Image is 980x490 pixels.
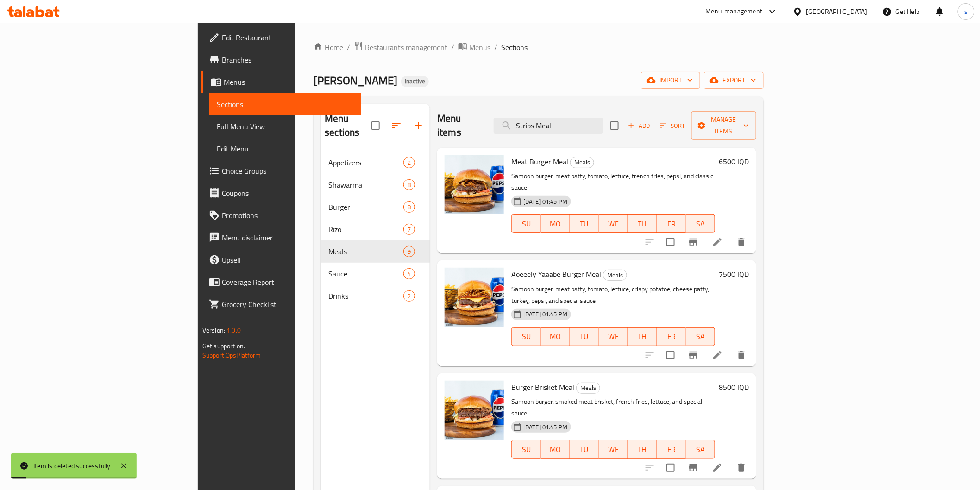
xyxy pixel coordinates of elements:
[628,440,657,459] button: TH
[328,201,403,213] div: Burger
[730,344,753,366] button: delete
[541,440,570,459] button: MO
[328,179,403,190] span: Shawarma
[686,214,715,233] button: SA
[730,457,753,479] button: delete
[328,268,403,279] div: Sauce
[408,114,430,137] button: Add section
[704,72,764,89] button: export
[690,330,711,343] span: SA
[570,214,599,233] button: TU
[515,443,537,456] span: SU
[403,201,415,213] div: items
[401,76,429,87] div: Inactive
[719,381,749,394] h6: 8500 IQD
[321,151,430,174] div: Appetizers2
[511,440,541,459] button: SU
[321,218,430,240] div: Rizo7
[574,217,596,231] span: TU
[511,267,601,281] span: Aoeeely Yaaabe Burger Meal
[682,231,704,253] button: Branch-specific-item
[599,327,628,346] button: WE
[201,249,361,271] a: Upsell
[661,443,683,456] span: FR
[570,440,599,459] button: TU
[445,155,504,214] img: Meat Burger Meal
[328,246,403,257] span: Meals
[603,270,627,281] span: Meals
[201,160,361,182] a: Choice Groups
[321,174,430,196] div: Shawarma8
[201,26,361,49] a: Edit Restaurant
[605,116,624,135] span: Select section
[437,112,483,139] h2: Menu items
[202,340,245,352] span: Get support on:
[632,217,653,231] span: TH
[599,214,628,233] button: WE
[661,458,680,477] span: Select to update
[706,6,763,17] div: Menu-management
[511,170,715,194] p: Samoon burger, meat patty, tomato, lettuce, french fries, pepsi, and classic sauce
[624,119,654,133] button: Add
[624,119,654,133] span: Add item
[404,292,415,301] span: 2
[511,283,715,307] p: Samoon burger, meat patty, tomato, lettuce, crispy potatoe, cheese patty, turkey, pepsi, and spec...
[222,232,354,243] span: Menu disclaimer
[657,214,686,233] button: FR
[515,330,537,343] span: SU
[328,157,403,168] span: Appetizers
[403,179,415,190] div: items
[712,462,723,473] a: Edit menu item
[545,217,566,231] span: MO
[404,158,415,167] span: 2
[201,71,361,93] a: Menus
[494,42,497,53] li: /
[511,155,568,169] span: Meat Burger Meal
[226,324,241,336] span: 1.0.0
[321,263,430,285] div: Sauce4
[719,268,749,281] h6: 7500 IQD
[321,196,430,218] div: Burger8
[964,6,967,17] span: s
[222,254,354,265] span: Upsell
[686,327,715,346] button: SA
[657,440,686,459] button: FR
[222,188,354,199] span: Coupons
[574,330,596,343] span: TU
[217,99,354,110] span: Sections
[217,143,354,154] span: Edit Menu
[654,119,691,133] span: Sort items
[403,224,415,235] div: items
[458,41,490,53] a: Menus
[403,268,415,279] div: items
[719,155,749,168] h6: 6500 IQD
[648,75,693,86] span: import
[632,443,653,456] span: TH
[576,383,600,394] div: Meals
[451,42,454,53] li: /
[658,119,688,133] button: Sort
[520,310,571,319] span: [DATE] 01:45 PM
[520,423,571,432] span: [DATE] 01:45 PM
[545,330,566,343] span: MO
[686,440,715,459] button: SA
[328,224,403,235] div: Rizo
[641,72,700,89] button: import
[365,42,447,53] span: Restaurants management
[404,225,415,234] span: 7
[511,380,574,394] span: Burger Brisket Meal
[321,148,430,311] nav: Menu sections
[712,350,723,361] a: Edit menu item
[515,217,537,231] span: SU
[574,443,596,456] span: TU
[469,42,490,53] span: Menus
[806,6,867,17] div: [GEOGRAPHIC_DATA]
[691,111,756,140] button: Manage items
[209,93,361,115] a: Sections
[321,285,430,307] div: Drinks2
[403,157,415,168] div: items
[661,232,680,252] span: Select to update
[328,290,403,302] span: Drinks
[682,344,704,366] button: Branch-specific-item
